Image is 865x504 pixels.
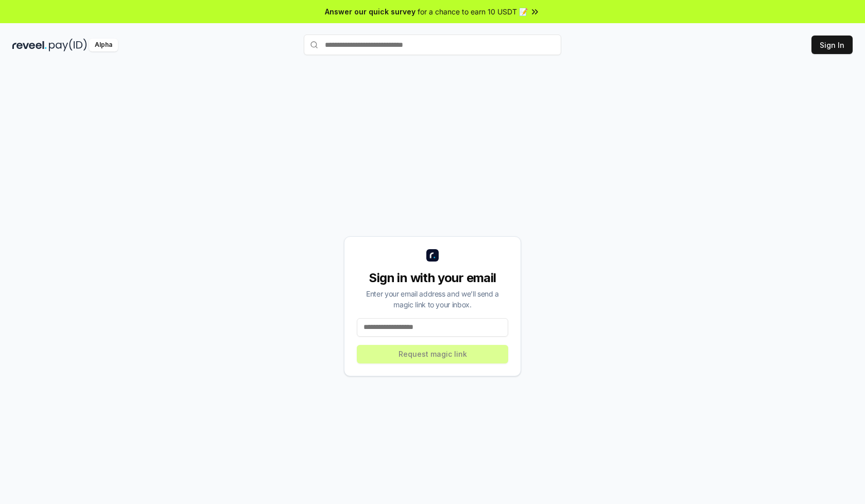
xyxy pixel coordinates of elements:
[89,39,118,51] div: Alpha
[426,249,439,262] img: logo_small
[811,36,853,54] button: Sign In
[12,39,47,51] img: reveel_dark
[49,39,87,51] img: pay_id
[325,6,416,17] span: Answer our quick survey
[418,6,528,17] span: for a chance to earn 10 USDT 📝
[357,270,508,286] div: Sign in with your email
[357,288,508,310] div: Enter your email address and we’ll send a magic link to your inbox.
